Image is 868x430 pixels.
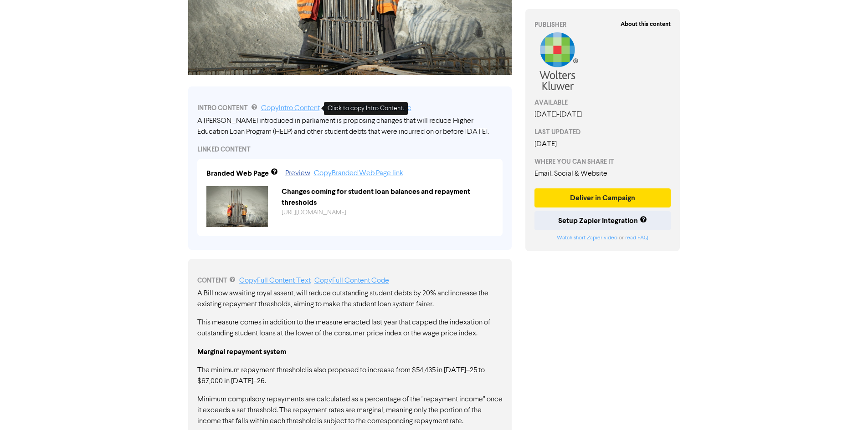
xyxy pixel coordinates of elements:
div: CONTENT [197,275,503,286]
a: Preview [285,170,310,177]
div: AVAILABLE [534,98,671,107]
div: Click to copy Intro Content. [324,102,408,115]
a: read FAQ [625,235,648,241]
div: A [PERSON_NAME] introduced in parliament is proposing changes that will reduce Higher Education L... [197,116,503,137]
div: Changes coming for student loan balances and repayment thresholds [275,186,500,208]
p: This measure comes in addition to the measure enacted last year that capped the indexation of out... [197,317,503,339]
strong: Marginal repayment system [197,347,286,356]
iframe: Chat Widget [822,386,868,430]
p: The minimum repayment threshold is also proposed to increase from $54,435 in [DATE]–25 to $67,000... [197,365,503,387]
div: Branded Web Page [206,168,269,179]
strong: About this content [621,20,671,28]
div: LINKED CONTENT [197,145,503,154]
a: Copy Branded Web Page link [314,170,403,177]
button: Setup Zapier Integration [534,211,671,230]
a: [URL][DOMAIN_NAME] [282,209,346,216]
div: PUBLISHER [534,20,671,30]
div: [DATE] [534,139,671,150]
div: LAST UPDATED [534,127,671,137]
p: Minimum compulsory repayments are calculated as a percentage of the "repayment income" once it ex... [197,394,503,427]
div: INTRO CONTENT [197,103,503,114]
div: https://public2.bomamarketing.com/cp/2zhgD6vY9EXO0SjYWHRLjR?sa=N6KcoFw [275,208,500,218]
div: Email, Social & Website [534,168,671,179]
a: Watch short Zapier video [557,235,617,241]
a: Copy Full Content Code [314,277,389,284]
div: [DATE] - [DATE] [534,109,671,120]
a: Copy Full Content Text [239,277,311,284]
button: Deliver in Campaign [534,188,671,207]
div: or [534,234,671,242]
div: WHERE YOU CAN SHARE IT [534,157,671,167]
a: Copy Intro Content [261,105,320,112]
p: A Bill now awaiting royal assent, will reduce outstanding student debts by 20% and increase the e... [197,288,503,310]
